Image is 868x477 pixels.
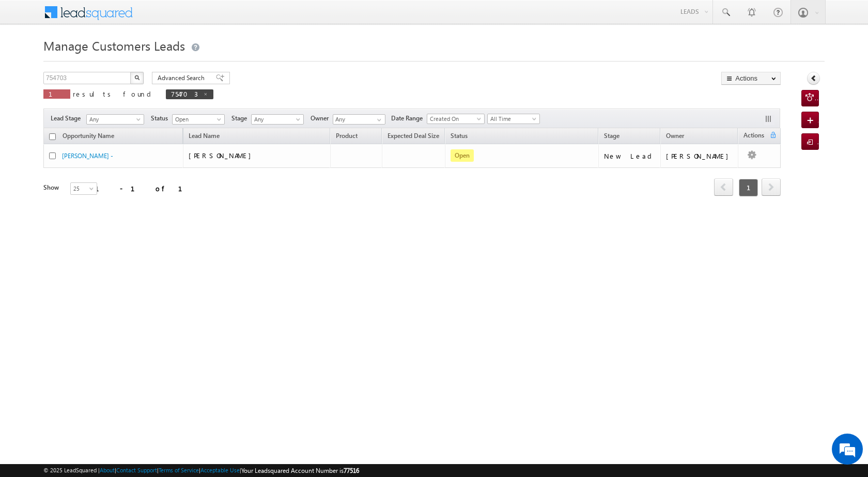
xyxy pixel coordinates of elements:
span: All Time [488,114,537,124]
a: next [762,179,781,196]
a: Any [86,114,144,125]
span: 1 [739,179,758,196]
img: Search [134,75,139,80]
a: Show All Items [371,115,384,125]
a: Created On [427,114,485,124]
span: 1 [49,89,65,98]
a: About [100,467,115,473]
input: Check all records [49,133,56,140]
span: Status [151,114,172,123]
span: Any [252,115,301,124]
span: Open [173,115,222,124]
span: [PERSON_NAME] [189,151,256,160]
span: 25 [71,184,98,193]
a: 25 [70,182,97,195]
div: New Lead [604,151,656,161]
span: next [762,178,781,196]
span: Stage [604,132,619,140]
span: Your Leadsquared Account Number is [241,467,359,474]
span: © 2025 LeadSquared | | | | | [43,466,359,475]
a: Contact Support [116,467,157,473]
span: prev [714,178,733,196]
span: results found [73,89,155,98]
a: Status [445,130,473,144]
div: Show [43,183,62,192]
span: Any [87,115,141,124]
a: Acceptable Use [200,467,240,473]
span: Opportunity Name [63,132,114,140]
span: 77516 [344,467,359,474]
span: Open [451,149,474,162]
span: Lead Name [183,130,225,144]
span: Advanced Search [158,73,208,83]
span: Owner [666,132,684,140]
span: Stage [231,114,251,123]
span: Lead Stage [51,114,85,123]
span: Created On [427,114,481,124]
a: [PERSON_NAME] - [62,152,113,160]
div: 1 - 1 of 1 [95,182,195,194]
a: Opportunity Name [57,130,119,144]
a: Expected Deal Size [382,130,444,144]
span: Manage Customers Leads [43,37,185,54]
input: Type to Search [333,114,385,125]
span: Date Range [391,114,427,123]
button: Actions [721,72,781,85]
a: All Time [487,114,540,124]
a: Open [172,114,225,125]
div: [PERSON_NAME] [666,151,734,161]
a: prev [714,179,733,196]
a: Terms of Service [159,467,199,473]
span: Owner [311,114,333,123]
a: Stage [599,130,625,144]
span: Expected Deal Size [388,132,439,140]
span: Product [336,132,358,140]
span: Actions [738,130,769,143]
a: Any [251,114,304,125]
span: 754703 [171,89,198,98]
